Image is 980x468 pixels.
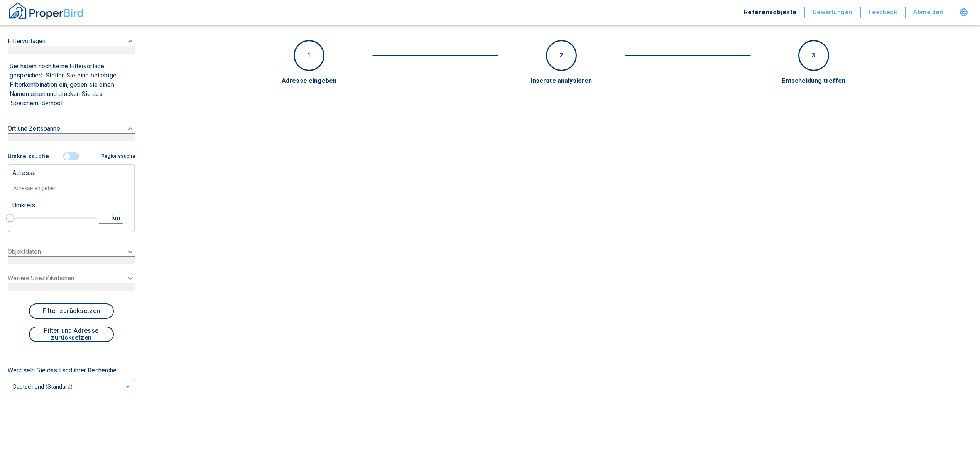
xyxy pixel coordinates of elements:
button: ProperBird Logo and Home Button [8,1,85,24]
p: Adresse [12,168,36,178]
button: Bewertungen [805,7,861,18]
p: Filtervorlagen [8,37,46,46]
div: Weitere Spezifikationen [8,269,135,296]
div: Filtervorlagen [8,149,135,236]
button: Filter und Adresse zurücksetzen [29,327,114,342]
p: 3 [812,51,815,60]
p: Umkreis [12,201,35,210]
div: Deutschland (Standard) [8,376,135,397]
p: Ort und Zeitspanne [8,124,60,133]
div: Objektdaten [8,242,135,269]
button: Abmelden [906,7,951,18]
div: Entscheidung treffen [719,77,909,86]
p: Weitere Spezifikationen [8,274,74,283]
div: Adresse eingeben [215,77,404,86]
p: Sie haben noch keine Filtervorlage gespeichert. Stellen Sie eine beliebige Filterkombination ein,... [10,62,133,108]
button: Referenzobjekte [736,7,805,18]
div: Ort und Zeitspanne [8,116,135,149]
img: ProperBird Logo and Home Button [8,1,85,20]
div: Inserate analysieren [467,77,656,86]
p: 1 [307,51,311,60]
div: Filtervorlagen [8,62,135,110]
button: km [99,212,123,224]
p: 2 [559,51,563,60]
button: Feedback [861,7,906,18]
p: Objektdaten [8,247,41,256]
input: Adresse eingeben [12,180,130,197]
div: Filtervorlagen [8,29,135,62]
button: Filter zurücksetzen [29,303,114,319]
div: km [115,213,122,223]
button: Regionssuche [101,152,135,161]
button: Umkreissuche [8,151,49,161]
p: Wechseln Sie das Land ihrer Recherche: [8,366,135,375]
